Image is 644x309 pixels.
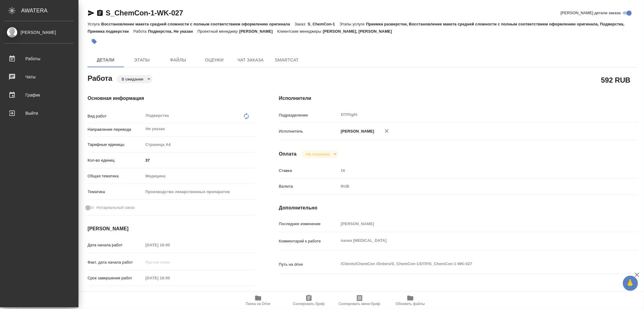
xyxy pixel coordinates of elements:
h2: 592 RUB [601,75,630,85]
p: Факт. дата начала работ [88,259,143,265]
textarea: папка [MEDICAL_DATA] [339,235,607,246]
div: В ожидании [301,150,338,158]
h4: [PERSON_NAME] [88,225,255,232]
button: Скопировать ссылку для ЯМессенджера [88,9,95,17]
input: Пустое поле [143,274,196,282]
div: Страница А4 [143,140,255,150]
p: Исполнитель [279,128,339,134]
a: Работы [2,51,77,66]
p: [PERSON_NAME] [239,29,277,34]
span: Чат заказа [236,56,265,64]
p: Подверстка, Не указан [148,29,197,34]
span: Скопировать бриф [293,302,325,306]
input: Пустое поле [143,258,196,267]
p: Валюта [279,183,339,189]
p: Клиентские менеджеры [277,29,323,34]
button: Добавить тэг [88,35,101,48]
p: Проектный менеджер [197,29,239,34]
div: AWATERA [21,5,78,17]
span: Этапы [127,56,156,64]
p: Тарифные единицы [88,142,143,148]
p: [PERSON_NAME], [PERSON_NAME] [323,29,396,34]
div: Работы [5,54,74,63]
p: Тематика [88,189,143,195]
div: RUB [339,181,607,192]
p: Срок завершения работ [88,275,143,281]
span: 🙏 [625,277,636,290]
textarea: /Clients/ChemCon /Orders/S_ChemCon-1/DTP/S_ChemCon-1-WK-027 [339,259,607,269]
input: Пустое поле [339,166,607,175]
p: Вид работ [88,113,143,119]
p: [PERSON_NAME] [339,128,374,134]
h4: Основная информация [88,95,255,102]
span: [PERSON_NAME] детали заказа [561,10,621,16]
input: Пустое поле [143,241,196,249]
div: Производство лекарственных препаратов [143,187,255,197]
input: ✎ Введи что-нибудь [143,156,255,165]
p: Общая тематика [88,173,143,179]
button: Удалить исполнителя [380,124,393,138]
p: Этапы услуги [340,22,366,26]
button: В ожидании [120,77,145,82]
button: Скопировать ссылку [96,9,104,17]
p: Подразделение [279,112,339,118]
a: Выйти [2,106,77,121]
p: S_ChemCon-1 [308,22,339,26]
span: Файлы [164,56,193,64]
h4: Исполнители [279,95,637,102]
span: Детали [91,56,120,64]
button: Скопировать бриф [284,292,334,309]
a: График [2,87,77,103]
span: SmartCat [272,56,301,64]
span: Оценки [200,56,229,64]
button: Обновить файлы [385,292,436,309]
button: Папка на Drive [233,292,284,309]
p: Ставка [279,168,339,174]
p: Заказ: [295,22,308,26]
input: Пустое поле [339,219,607,228]
p: Восстановление макета средней сложности с полным соответствием оформлению оригинала [101,22,294,26]
span: Папка на Drive [246,302,271,306]
p: Дата начала работ [88,242,143,248]
span: Нотариальный заказ [96,205,135,211]
a: S_ChemCon-1-WK-027 [106,9,183,17]
div: График [5,90,74,100]
p: Направление перевода [88,127,143,133]
div: В ожидании [117,75,152,83]
div: [PERSON_NAME] [5,29,74,36]
h4: Дополнительно [279,204,637,212]
h2: Работа [88,72,112,83]
p: Кол-во единиц [88,157,143,163]
p: Работа [133,29,148,34]
p: Последнее изменение [279,221,339,227]
button: Не оплачена [304,152,331,157]
div: Выйти [5,109,74,118]
p: Услуга [88,22,101,26]
button: 🙏 [623,276,638,291]
span: Обновить файлы [396,302,425,306]
div: Чаты [5,72,74,81]
a: Чаты [2,69,77,84]
p: Путь на drive [279,261,339,268]
span: Скопировать мини-бриф [339,302,380,306]
button: Скопировать мини-бриф [334,292,385,309]
h4: Оплата [279,150,297,158]
p: Комментарий к работе [279,238,339,244]
div: Медицина [143,171,255,181]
